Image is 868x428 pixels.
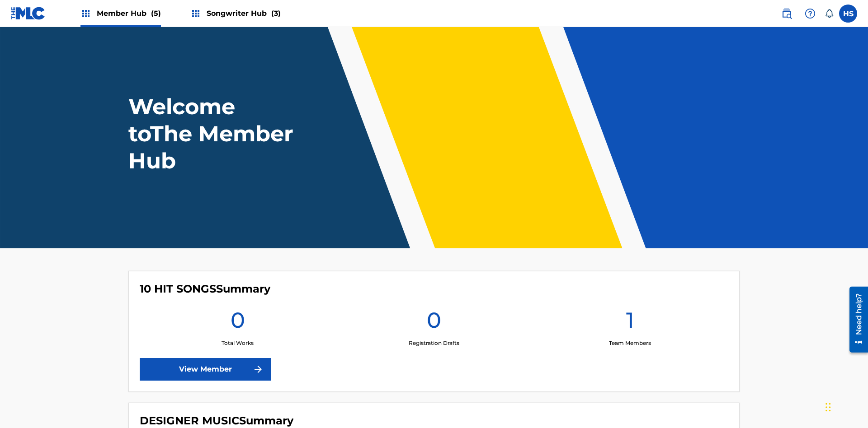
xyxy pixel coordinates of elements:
[409,339,459,347] p: Registration Drafts
[843,283,868,357] iframe: Resource Center
[222,339,254,347] p: Total Works
[151,9,161,18] span: (5)
[140,282,270,296] h4: 10 HIT SONGS
[626,307,634,339] h1: 1
[253,364,264,375] img: f7272a7cc735f4ea7f67.svg
[80,8,91,19] img: Top Rightsholders
[271,9,281,18] span: (3)
[427,307,441,339] h1: 0
[823,385,868,428] iframe: Chat Widget
[128,93,297,174] h1: Welcome to The Member Hub
[140,358,271,381] a: View Member
[231,307,245,339] h1: 0
[207,8,281,19] span: Songwriter Hub
[11,7,46,20] img: MLC Logo
[839,5,857,23] div: User Menu
[781,8,792,19] img: search
[97,8,161,19] span: Member Hub
[805,8,816,19] img: help
[801,5,819,23] div: Help
[826,394,831,421] div: Drag
[140,414,293,428] h4: DESIGNER MUSIC
[778,5,796,23] a: Public Search
[825,9,834,18] div: Notifications
[190,8,201,19] img: Top Rightsholders
[609,339,651,347] p: Team Members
